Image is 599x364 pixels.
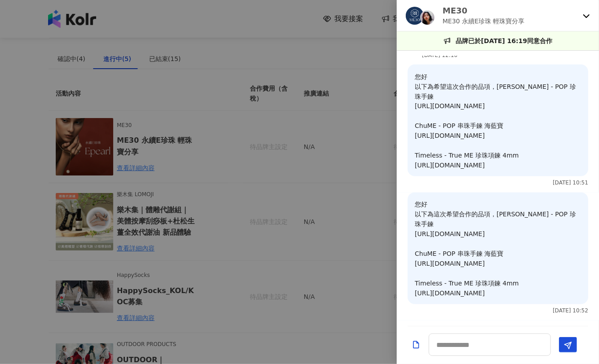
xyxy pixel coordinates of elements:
[406,7,424,25] img: KOL Avatar
[553,180,588,186] p: [DATE] 10:51
[415,200,581,298] p: 您好 以下為這次希望合作的品項，[PERSON_NAME] - POP 珍珠手鍊 [URL][DOMAIN_NAME] ChuME - POP 串珠手鍊 海藍寶 [URL][DOMAIN_NAM...
[559,337,577,352] button: Send
[443,16,525,26] p: ME30 永續E珍珠 輕珠寶分享
[443,5,525,16] p: ME30
[553,308,588,314] p: [DATE] 10:52
[420,10,435,25] img: KOL Avatar
[412,337,421,353] button: Add a file
[456,36,553,46] p: 品牌已於[DATE] 16:19同意合作
[415,72,581,171] p: 您好 以下為希望這次合作的品項，[PERSON_NAME] - POP 珍珠手鍊 [URL][DOMAIN_NAME] ChuME - POP 串珠手鍊 海藍寶 [URL][DOMAIN_NAM...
